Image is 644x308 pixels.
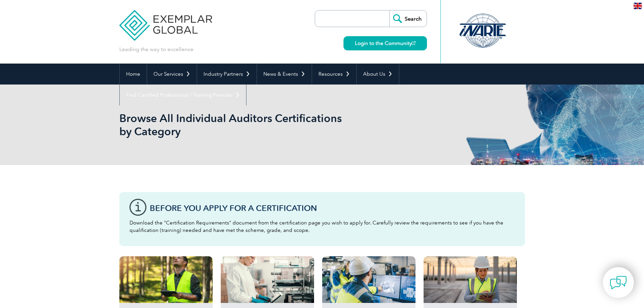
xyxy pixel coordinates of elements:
[634,3,642,9] img: en
[357,64,399,85] a: About Us
[312,64,356,85] a: Resources
[389,10,427,27] input: Search
[147,64,197,85] a: Our Services
[119,112,379,138] h1: Browse All Individual Auditors Certifications by Category
[412,41,415,45] img: open_square.png
[197,64,257,85] a: Industry Partners
[129,219,515,234] p: Download the “Certification Requirements” document from the certification page you wish to apply ...
[343,36,427,50] a: Login to the Community
[120,85,246,105] a: Find Certified Professional / Training Provider
[119,46,193,53] p: Leading the way to excellence
[150,204,515,212] h3: Before You Apply For a Certification
[257,64,312,85] a: News & Events
[120,64,147,85] a: Home
[610,274,627,291] img: contact-chat.png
